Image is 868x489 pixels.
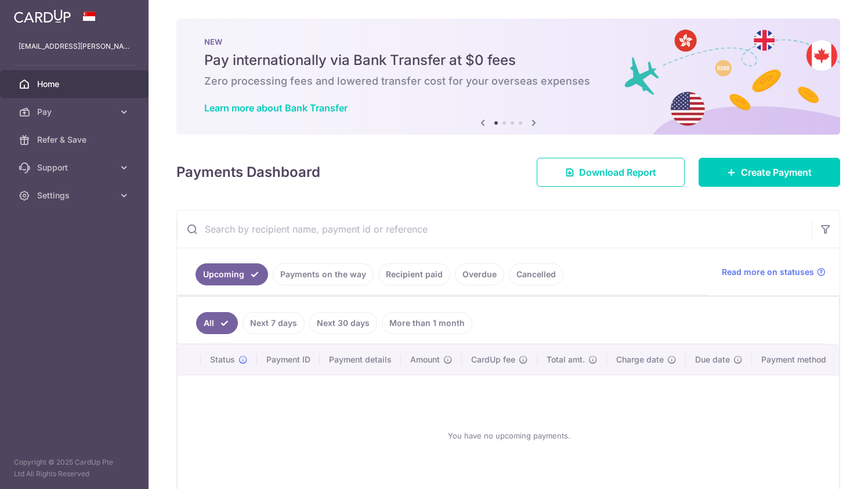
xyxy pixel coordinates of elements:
th: Payment details [320,345,401,375]
h5: Pay internationally via Bank Transfer at $0 fees [204,51,812,70]
img: Bank transfer banner [176,19,840,135]
th: Payment ID [257,345,320,375]
a: Create Payment [699,158,840,187]
a: Read more on statuses [722,266,826,278]
span: Charge date [616,354,664,365]
span: Support [37,162,114,173]
a: Payments on the way [273,263,374,285]
span: Read more on statuses [722,266,814,278]
span: Home [37,78,114,90]
h4: Payments Dashboard [176,162,320,183]
p: NEW [204,37,812,46]
a: Next 7 days [243,312,305,334]
a: Recipient paid [378,263,450,285]
a: Cancelled [509,263,563,285]
span: Create Payment [741,165,812,179]
a: Upcoming [196,263,268,285]
p: [EMAIL_ADDRESS][PERSON_NAME][DOMAIN_NAME] [19,41,130,52]
a: Learn more about Bank Transfer [204,102,348,114]
span: Settings [37,190,114,201]
span: Download Report [579,165,656,179]
span: Amount [410,354,440,365]
span: CardUp fee [471,354,515,365]
span: Status [210,354,235,365]
span: Pay [37,106,114,118]
h6: Zero processing fees and lowered transfer cost for your overseas expenses [204,74,812,88]
a: Overdue [455,263,504,285]
a: All [196,312,238,334]
a: More than 1 month [382,312,472,334]
img: CardUp [14,9,71,23]
th: Payment method [752,345,840,375]
span: Total amt. [547,354,585,365]
span: Due date [695,354,730,365]
a: Next 30 days [309,312,377,334]
div: You have no upcoming payments. [191,385,826,487]
input: Search by recipient name, payment id or reference [177,211,812,248]
span: Refer & Save [37,134,114,146]
a: Download Report [537,158,685,187]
